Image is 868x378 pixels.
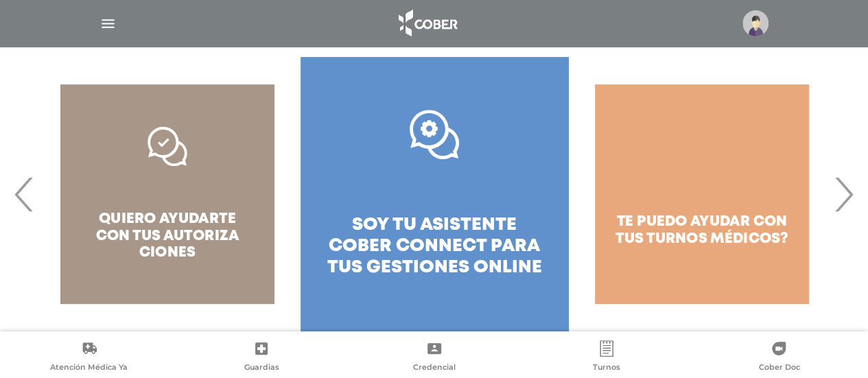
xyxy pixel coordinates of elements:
[175,340,347,375] a: Guardias
[758,362,799,375] span: Cober Doc
[391,7,463,40] img: logo_cober_home-white.png
[520,340,692,375] a: Turnos
[366,259,542,276] span: gestiones online
[244,362,279,375] span: Guardias
[327,217,541,276] span: soy tu asistente cober connect para tus
[830,157,857,231] span: Next
[11,157,38,231] span: Previous
[693,340,865,375] a: Cober Doc
[593,362,620,375] span: Turnos
[50,362,128,375] span: Atención Médica Ya
[99,15,117,32] img: Cober_menu-lines-white.svg
[301,57,568,331] a: soy tu asistente cober connect para tus gestiones online
[348,340,520,375] a: Credencial
[413,362,456,375] span: Credencial
[742,10,769,36] img: profile-placeholder.svg
[3,340,175,375] a: Atención Médica Ya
